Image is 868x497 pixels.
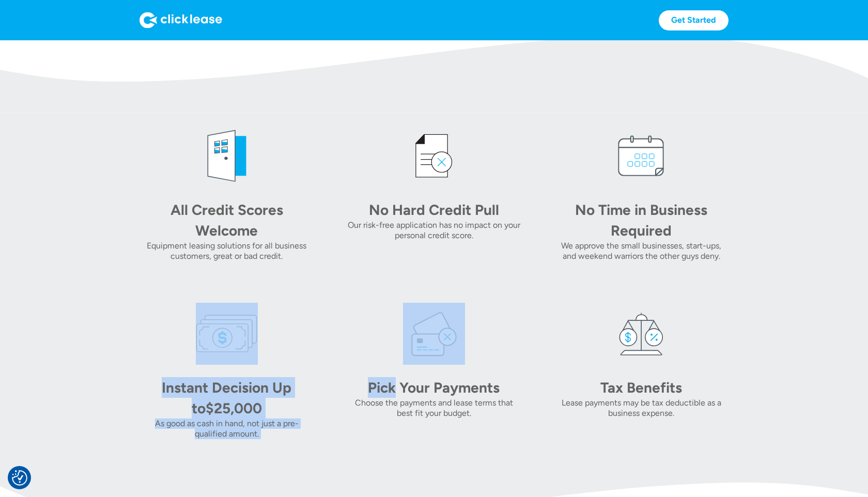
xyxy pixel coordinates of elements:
div: $25,000 [206,399,262,417]
div: All Credit Scores Welcome [154,199,299,241]
button: Consent Preferences [12,470,27,486]
div: As good as cash in hand, not just a pre-qualified amount. [139,418,314,439]
img: card icon [403,303,465,365]
div: Pick Your Payments [362,377,506,398]
img: calendar icon [610,125,672,187]
div: No Hard Credit Pull [362,199,506,220]
a: Get Started [659,10,729,30]
img: Revisit consent button [12,470,27,486]
div: We approve the small businesses, start-ups, and weekend warriors the other guys deny. [554,241,729,261]
div: Instant Decision Up to [162,379,291,417]
div: Tax Benefits [569,377,714,398]
div: Equipment leasing solutions for all business customers, great or bad credit. [139,241,314,261]
div: Choose the payments and lease terms that best fit your budget. [347,398,521,418]
img: Logo [139,12,222,28]
img: welcome icon [196,125,258,187]
div: Lease payments may be tax deductible as a business expense. [554,398,729,418]
img: money icon [196,303,258,365]
div: Our risk-free application has no impact on your personal credit score. [347,220,521,241]
div: No Time in Business Required [569,199,714,241]
img: tax icon [610,303,672,365]
img: credit icon [403,125,465,187]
